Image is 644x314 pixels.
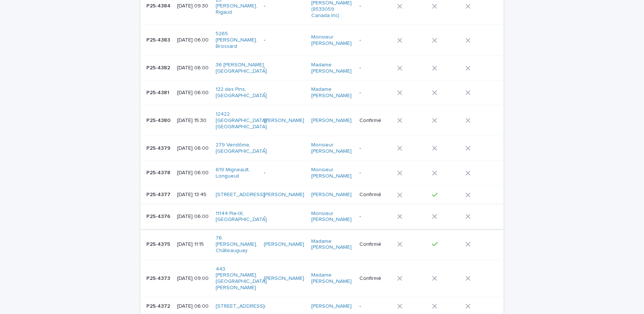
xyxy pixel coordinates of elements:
[140,161,504,185] tr: P25-4378P25-4378 [DATE] 06:00619 Migneault, Longueuil -Monsieur [PERSON_NAME] -
[311,192,352,198] a: [PERSON_NAME]
[177,65,210,71] p: [DATE] 06:00
[216,192,265,198] a: [STREET_ADDRESS]
[177,303,210,310] p: [DATE] 06:00
[146,240,172,248] p: P25-4375
[264,275,304,282] a: [PERSON_NAME]
[359,37,391,43] p: -
[311,118,352,124] a: [PERSON_NAME]
[146,302,172,310] p: P25-4372
[359,145,391,152] p: -
[140,105,504,136] tr: P25-4380P25-4380 [DATE] 15:3012422 [GEOGRAPHIC_DATA], [GEOGRAPHIC_DATA] [PERSON_NAME] [PERSON_NAM...
[140,260,504,297] tr: P25-4373P25-4373 [DATE] 09:00443 [PERSON_NAME], [GEOGRAPHIC_DATA][PERSON_NAME] [PERSON_NAME] Mada...
[264,241,304,248] a: [PERSON_NAME]
[146,144,172,152] p: P25-4379
[146,36,172,43] p: P25-4383
[140,80,504,105] tr: P25-4381P25-4381 [DATE] 06:00122 des Pins, [GEOGRAPHIC_DATA] -Madame [PERSON_NAME] -
[216,62,267,75] a: 36 [PERSON_NAME], [GEOGRAPHIC_DATA]
[140,25,504,56] tr: P25-4383P25-4383 [DATE] 06:005265 [PERSON_NAME], Brossard -Monsieur [PERSON_NAME] -
[311,34,352,47] a: Monsieur [PERSON_NAME]
[177,3,210,9] p: [DATE] 09:30
[216,86,267,99] a: 122 des Pins, [GEOGRAPHIC_DATA]
[311,86,352,99] a: Madame [PERSON_NAME]
[216,266,267,291] a: 443 [PERSON_NAME], [GEOGRAPHIC_DATA][PERSON_NAME]
[177,90,210,96] p: [DATE] 06:00
[311,303,352,310] a: [PERSON_NAME]
[359,118,391,124] p: Confirmé
[264,303,305,310] p: -
[216,31,257,49] a: 5265 [PERSON_NAME], Brossard
[177,118,210,124] p: [DATE] 15:30
[146,190,172,198] p: P25-4377
[359,192,391,198] p: Confirmé
[311,62,352,75] a: Madame [PERSON_NAME]
[177,37,210,43] p: [DATE] 06:00
[359,275,391,282] p: Confirmé
[311,142,352,155] a: Monsieur [PERSON_NAME]
[140,204,504,229] tr: P25-4376P25-4376 [DATE] 06:0011144 Pie-IX, [GEOGRAPHIC_DATA] -Monsieur [PERSON_NAME] -
[177,275,210,282] p: [DATE] 09:00
[146,212,172,220] p: P25-4376
[177,214,210,220] p: [DATE] 06:00
[359,90,391,96] p: -
[216,303,265,310] a: [STREET_ADDRESS]
[264,37,305,43] p: -
[146,168,172,176] p: P25-4378
[264,214,305,220] p: -
[146,274,172,282] p: P25-4373
[146,1,172,9] p: P25-4384
[359,214,391,220] p: -
[140,56,504,80] tr: P25-4382P25-4382 [DATE] 06:0036 [PERSON_NAME], [GEOGRAPHIC_DATA] -Madame [PERSON_NAME] -
[264,192,304,198] a: [PERSON_NAME]
[140,185,504,204] tr: P25-4377P25-4377 [DATE] 13:45[STREET_ADDRESS] [PERSON_NAME] [PERSON_NAME] Confirmé
[359,3,391,9] p: -
[359,170,391,176] p: -
[140,136,504,161] tr: P25-4379P25-4379 [DATE] 06:00279 Vendôme, [GEOGRAPHIC_DATA] -Monsieur [PERSON_NAME] -
[311,167,352,179] a: Monsieur [PERSON_NAME]
[177,145,210,152] p: [DATE] 06:00
[264,145,305,152] p: -
[264,118,304,124] a: [PERSON_NAME]
[264,90,305,96] p: -
[177,170,210,176] p: [DATE] 06:00
[140,229,504,260] tr: P25-4375P25-4375 [DATE] 11:1576 [PERSON_NAME], Châteauguay [PERSON_NAME] Madame [PERSON_NAME] Con...
[146,116,172,124] p: P25-4380
[359,241,391,248] p: Confirmé
[359,65,391,71] p: -
[216,235,257,254] a: 76 [PERSON_NAME], Châteauguay
[177,192,210,198] p: [DATE] 13:45
[146,63,172,71] p: P25-4382
[311,238,352,251] a: Madame [PERSON_NAME]
[264,170,305,176] p: -
[146,88,171,96] p: P25-4381
[216,167,257,179] a: 619 Migneault, Longueuil
[264,65,305,71] p: -
[177,241,210,248] p: [DATE] 11:15
[216,111,268,130] a: 12422 [GEOGRAPHIC_DATA], [GEOGRAPHIC_DATA]
[359,303,391,310] p: -
[311,211,352,223] a: Monsieur [PERSON_NAME]
[216,142,267,155] a: 279 Vendôme, [GEOGRAPHIC_DATA]
[216,211,267,223] a: 11144 Pie-IX, [GEOGRAPHIC_DATA]
[311,272,352,285] a: Madame [PERSON_NAME]
[264,3,305,9] p: -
